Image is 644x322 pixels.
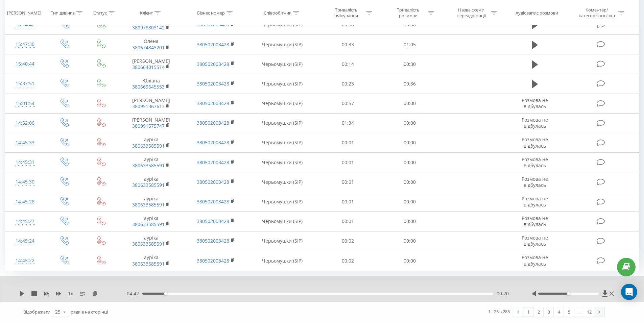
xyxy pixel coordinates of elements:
a: 380633585591 [132,241,165,247]
a: 380669645553 [132,83,165,90]
td: 00:57 [317,94,379,113]
a: 380633585591 [132,261,165,267]
span: Відображати [23,309,50,315]
td: 00:00 [379,113,441,133]
td: Черьомушки (SIP) [248,153,317,172]
td: 00:36 [379,74,441,94]
span: Розмова не відбулась [522,156,548,169]
a: 380633585591 [132,182,165,188]
div: Статус [93,10,107,16]
div: Співробітник [264,10,291,16]
td: 00:00 [379,212,441,231]
a: 380978803142 [132,24,165,31]
td: 00:33 [317,35,379,54]
span: Розмова не відбулась [522,117,548,129]
div: 14:45:22 [12,254,38,267]
td: 01:05 [379,35,441,54]
div: Тип дзвінка [51,10,75,16]
td: [PERSON_NAME] [119,94,183,113]
td: 00:00 [379,251,441,271]
a: 380502003428 [197,120,229,126]
a: 380502003428 [197,159,229,166]
a: 380633585591 [132,143,165,149]
span: Розмова не відбулась [522,195,548,208]
div: 1 - 25 з 285 [488,308,510,315]
div: … [574,307,584,317]
div: 15:40:44 [12,57,38,71]
td: Черьомушки (SIP) [248,192,317,212]
td: Олена [119,35,183,54]
a: 380502003428 [197,100,229,106]
div: 14:45:24 [12,234,38,248]
span: - 04:42 [125,290,142,297]
a: 3 [544,307,554,317]
td: 00:00 [379,192,441,212]
td: [PERSON_NAME] [119,113,183,133]
span: Розмова не відбулась [522,136,548,149]
td: 01:34 [317,113,379,133]
div: 14:45:31 [12,156,38,169]
td: ауріка [119,172,183,192]
td: 00:00 [379,172,441,192]
td: 00:02 [317,251,379,271]
td: Черьомушки (SIP) [248,54,317,74]
td: 00:01 [317,133,379,152]
a: 1 [523,307,533,317]
a: 380502003428 [197,139,229,146]
td: 00:00 [379,133,441,152]
div: 14:52:06 [12,117,38,130]
div: Тривалість очікування [328,7,364,19]
td: Черьомушки (SIP) [248,251,317,271]
td: ауріка [119,231,183,251]
td: 00:14 [317,54,379,74]
td: Черьомушки (SIP) [248,172,317,192]
a: 380502003428 [197,238,229,244]
a: 380633585591 [132,221,165,227]
div: Аудіозапис розмови [516,10,558,16]
td: ауріка [119,251,183,271]
div: 15:01:54 [12,97,38,110]
a: 380502003428 [197,41,229,48]
td: 00:01 [317,192,379,212]
span: Розмова не відбулась [522,215,548,227]
a: 380951367613 [132,103,165,109]
a: 380633585591 [132,162,165,169]
td: ауріка [119,212,183,231]
a: 380502003428 [197,218,229,224]
a: 380502003428 [197,198,229,205]
div: Accessibility label [164,292,167,295]
a: 380664015514 [132,64,165,70]
div: Тривалість розмови [390,7,426,19]
div: 14:45:28 [12,195,38,208]
span: рядків на сторінці [71,309,108,315]
td: 00:23 [317,74,379,94]
td: 00:01 [317,172,379,192]
div: Бізнес номер [197,10,225,16]
td: Черьомушки (SIP) [248,74,317,94]
a: 4 [554,307,564,317]
td: 00:00 [379,153,441,172]
td: ауріка [119,153,183,172]
td: ауріка [119,133,183,152]
td: Черьомушки (SIP) [248,212,317,231]
div: 14:45:30 [12,175,38,189]
span: 1 x [68,290,73,297]
div: Open Intercom Messenger [621,284,637,300]
a: 380502003428 [197,179,229,185]
td: 00:01 [317,212,379,231]
div: 15:37:51 [12,77,38,90]
td: Черьомушки (SIP) [248,35,317,54]
div: 25 [55,308,61,315]
div: 15:47:30 [12,38,38,51]
a: 380502003428 [197,257,229,264]
td: ауріка [119,192,183,212]
td: 00:00 [379,231,441,251]
a: 380991575747 [132,123,165,129]
td: Черьомушки (SIP) [248,133,317,152]
td: Черьомушки (SIP) [248,94,317,113]
div: Назва схеми переадресації [453,7,489,19]
td: Черьомушки (SIP) [248,113,317,133]
div: 14:45:27 [12,215,38,228]
span: 00:20 [497,290,509,297]
td: 00:02 [317,231,379,251]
